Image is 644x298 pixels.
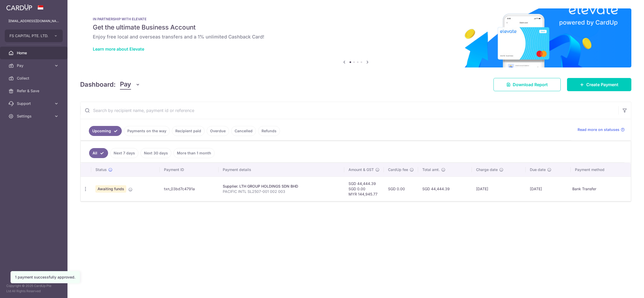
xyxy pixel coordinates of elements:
[80,8,631,67] img: Renovation banner
[513,81,548,88] span: Download Report
[89,126,122,136] a: Upcoming
[586,81,618,88] span: Create Payment
[207,126,229,136] a: Overdue
[476,167,498,172] span: Charge date
[110,148,138,158] a: Next 7 days
[258,126,280,136] a: Refunds
[93,17,619,21] p: IN PARTNERSHIP WITH ELEVATE
[15,275,75,280] div: 1 payment successfully approved.
[223,184,340,189] div: Supplier. LTH GROUP HOLDINGS SDN BHD
[17,50,52,56] span: Home
[124,126,170,136] a: Payments on the way
[231,126,256,136] a: Cancelled
[80,102,618,119] input: Search by recipient name, payment id or reference
[344,177,384,201] td: SGD 44,444.39 SGD 0.00 MYR 144,945.77
[530,167,546,172] span: Due date
[160,163,219,177] th: Payment ID
[93,46,144,52] a: Learn more about Elevate
[571,163,631,177] th: Payment method
[8,18,59,24] p: [EMAIL_ADDRESS][DOMAIN_NAME]
[120,80,131,90] span: Pay
[223,189,340,194] p: PACIFIC INTL SL2507-001 002 003
[418,177,472,201] td: SGD 44,444.39
[578,127,625,132] a: Read more on statuses
[141,148,171,158] a: Next 30 days
[388,167,408,172] span: CardUp fee
[5,30,63,42] button: FS CAPITAL PTE. LTD.
[219,163,344,177] th: Payment details
[572,187,596,191] span: translation missing: en.dashboard.dashboard_payments_table.bank_transfer
[95,167,107,172] span: Status
[493,78,561,91] a: Download Report
[526,177,571,201] td: [DATE]
[422,167,440,172] span: Total amt.
[17,63,52,68] span: Pay
[6,4,32,11] img: CardUp
[89,148,108,158] a: All
[17,101,52,106] span: Support
[80,80,116,89] h4: Dashboard:
[120,80,140,90] button: Pay
[9,33,49,38] span: FS CAPITAL PTE. LTD.
[160,177,219,201] td: txn_03bd7c4791a
[17,114,52,119] span: Settings
[93,23,619,32] h5: Get the ultimate Business Account
[567,78,631,91] a: Create Payment
[17,76,52,81] span: Collect
[610,282,639,295] iframe: Opens a widget where you can find more information
[384,177,418,201] td: SGD 0.00
[17,88,52,94] span: Refer & Save
[348,167,374,172] span: Amount & GST
[95,185,126,193] span: Awaiting funds
[578,127,619,132] span: Read more on statuses
[172,126,205,136] a: Recipient paid
[173,148,215,158] a: More than 1 month
[93,34,619,40] h6: Enjoy free local and overseas transfers and a 1% unlimited Cashback Card!
[472,177,526,201] td: [DATE]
